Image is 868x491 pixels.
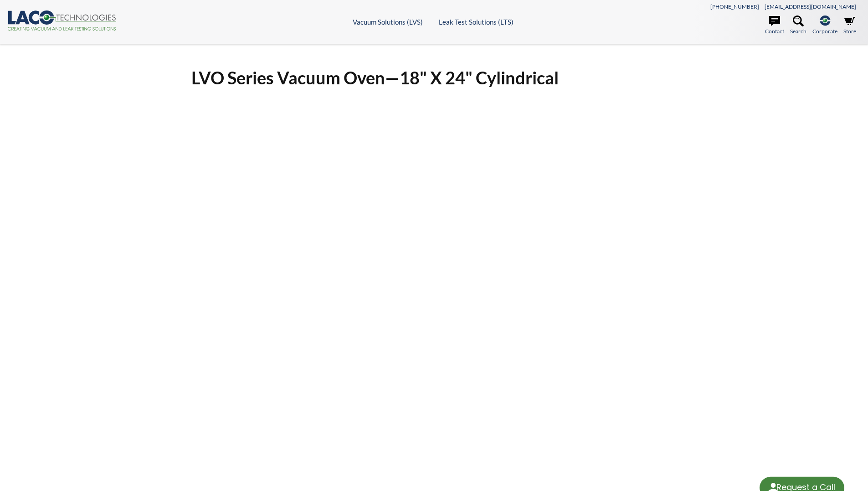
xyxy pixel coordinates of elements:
span: Corporate [812,27,837,36]
a: Store [843,16,856,36]
a: Search [790,16,806,36]
a: Vacuum Solutions (LVS) [353,18,423,26]
a: Contact [765,16,784,36]
a: Leak Test Solutions (LTS) [439,18,514,26]
h1: LVO Series Vacuum Oven—18" X 24" Cylindrical [191,67,677,89]
a: [PHONE_NUMBER] [710,3,759,10]
a: [EMAIL_ADDRESS][DOMAIN_NAME] [765,3,856,10]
